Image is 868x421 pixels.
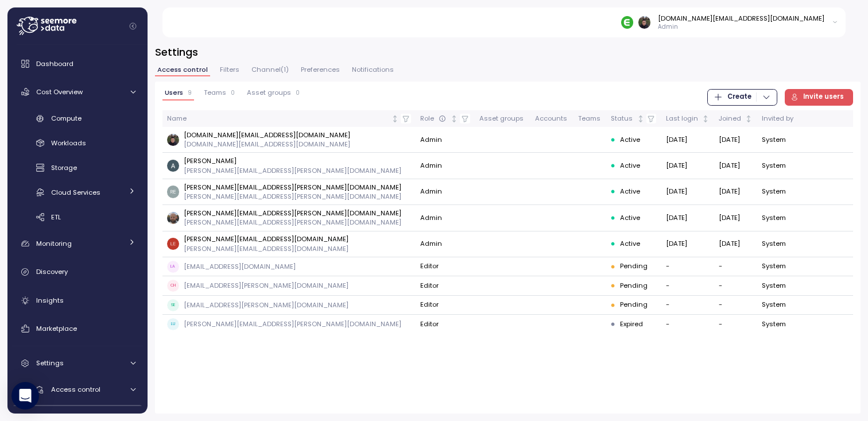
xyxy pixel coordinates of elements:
td: [DATE] [661,231,715,257]
span: LA [167,261,179,273]
p: [PERSON_NAME][EMAIL_ADDRESS][DOMAIN_NAME] [184,244,348,253]
td: Admin [416,153,475,179]
span: Settings [36,358,64,368]
p: Admin [658,23,824,31]
span: Active [620,213,640,223]
a: Compute [12,109,143,128]
p: [PERSON_NAME][EMAIL_ADDRESS][PERSON_NAME][DOMAIN_NAME] [184,208,401,218]
span: Users [165,90,183,96]
div: Not sorted [702,115,710,123]
span: Channel ( 1 ) [251,67,289,73]
span: Active [620,161,640,171]
a: Discovery [12,261,143,284]
div: Accounts [535,114,569,124]
p: [EMAIL_ADDRESS][PERSON_NAME][DOMAIN_NAME] [184,300,348,310]
span: Create [727,90,751,105]
span: Access control [157,67,208,73]
p: 0 [296,89,300,97]
p: [DOMAIN_NAME][EMAIL_ADDRESS][DOMAIN_NAME] [184,130,350,140]
td: [DATE] [714,205,757,231]
p: [PERSON_NAME][EMAIL_ADDRESS][PERSON_NAME][DOMAIN_NAME] [184,166,401,175]
td: [DATE] [714,127,757,153]
div: Name [167,114,389,124]
span: Monitoring [36,239,72,248]
a: Insights [12,289,143,312]
td: Admin [416,179,475,205]
img: 8a667c340b96c72f6b400081a025948b [638,16,650,28]
p: [PERSON_NAME][EMAIL_ADDRESS][PERSON_NAME][DOMAIN_NAME] [184,319,401,329]
p: [EMAIL_ADDRESS][DOMAIN_NAME] [184,262,296,271]
span: Discovery [36,267,68,276]
td: Editor [416,257,475,277]
span: Compute [51,114,82,123]
button: Collapse navigation [126,22,140,30]
td: - [714,296,757,315]
button: Invite users [785,89,854,106]
th: JoinedNot sorted [714,110,757,127]
span: Active [620,187,640,197]
td: System [757,231,800,257]
span: LU [167,318,179,330]
span: Workloads [51,138,86,148]
img: 1fec6231004fabd636589099c132fbd2 [167,212,179,224]
span: Pending [620,281,648,291]
td: [DATE] [714,153,757,179]
div: Status [611,114,635,124]
p: [PERSON_NAME][EMAIL_ADDRESS][PERSON_NAME][DOMAIN_NAME] [184,192,401,201]
th: StatusNot sorted [606,110,661,127]
span: Active [620,135,640,145]
span: SE [167,299,179,311]
td: [DATE] [661,179,715,205]
td: - [661,257,715,277]
span: Storage [51,163,77,172]
span: Notifications [352,67,394,73]
div: Not sorted [637,115,645,123]
td: [DATE] [714,179,757,205]
span: Access control [51,385,100,394]
a: Cost Overview [12,80,143,103]
td: [DATE] [661,153,715,179]
p: [PERSON_NAME][EMAIL_ADDRESS][PERSON_NAME][DOMAIN_NAME] [184,183,401,192]
a: Marketplace [12,317,143,340]
td: Editor [416,276,475,296]
div: Invited by [762,114,795,124]
div: Role [420,114,448,124]
td: Admin [416,231,475,257]
p: [PERSON_NAME][EMAIL_ADDRESS][PERSON_NAME][DOMAIN_NAME] [184,218,401,227]
a: ETL [12,207,143,226]
td: System [757,296,800,315]
td: Admin [416,127,475,153]
div: Teams [578,114,602,124]
span: Preferences [301,67,340,73]
span: Dashboard [36,59,73,68]
a: Workloads [12,134,143,153]
span: Active [620,239,640,249]
div: Not sorted [450,115,458,123]
td: Editor [416,296,475,315]
span: Insights [36,296,64,305]
button: Create [707,89,777,106]
p: [EMAIL_ADDRESS][PERSON_NAME][DOMAIN_NAME] [184,281,348,290]
a: Settings [12,352,143,375]
a: Monitoring [12,232,143,255]
th: RoleNot sorted [416,110,475,127]
span: Cloud Services [51,188,100,197]
span: Filters [220,67,239,73]
div: [DOMAIN_NAME][EMAIL_ADDRESS][DOMAIN_NAME] [658,14,824,23]
div: Last login [666,114,700,124]
span: Pending [620,261,648,272]
td: - [661,315,715,334]
th: Last loginNot sorted [661,110,715,127]
td: - [714,257,757,277]
p: 9 [188,89,192,97]
th: NameNot sorted [162,110,416,127]
td: System [757,257,800,277]
p: [PERSON_NAME][EMAIL_ADDRESS][DOMAIN_NAME] [184,234,348,244]
a: Access control [12,380,143,399]
span: Pending [620,300,648,310]
td: System [757,205,800,231]
td: Editor [416,315,475,334]
div: Not sorted [391,115,399,123]
span: Marketplace [36,324,77,333]
span: Cost Overview [36,87,83,96]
